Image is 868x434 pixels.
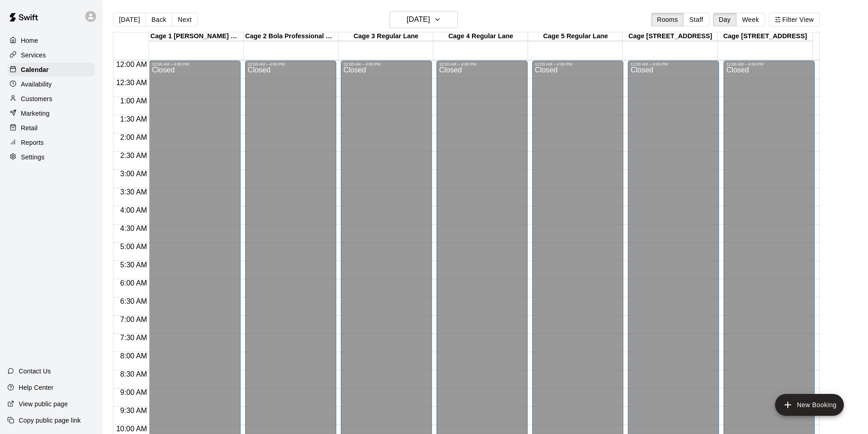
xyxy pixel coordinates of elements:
p: Help Center [19,383,53,392]
span: 6:00 AM [118,279,149,287]
button: add [775,394,844,416]
span: 7:00 AM [118,316,149,323]
a: Marketing [7,107,95,120]
span: 10:00 AM [114,425,149,433]
span: 4:30 AM [118,225,149,232]
div: 12:00 AM – 4:00 PM [248,62,334,66]
span: 5:30 AM [118,261,149,269]
a: Reports [7,136,95,149]
p: Reports [21,138,44,147]
button: Rooms [651,13,684,26]
span: 1:00 AM [118,97,149,105]
span: 12:30 AM [114,79,149,87]
a: Calendar [7,63,95,77]
a: Settings [7,150,95,164]
div: Cage 1 [PERSON_NAME] Machine [149,32,244,41]
p: View public page [19,399,68,408]
span: 3:00 AM [118,170,149,178]
span: 4:00 AM [118,206,149,214]
button: Next [172,13,197,26]
div: Cage 3 Regular Lane [339,32,433,41]
p: Availability [21,80,52,89]
span: 9:30 AM [118,407,149,414]
div: 12:00 AM – 4:00 PM [344,62,429,66]
span: 2:30 AM [118,152,149,159]
a: Services [7,48,95,62]
p: Home [21,36,38,45]
a: Availability [7,77,95,91]
button: Week [736,13,765,26]
span: 1:30 AM [118,115,149,123]
span: 9:00 AM [118,388,149,396]
p: Contact Us [19,367,51,376]
div: 12:00 AM – 4:00 PM [535,62,621,66]
p: Services [21,51,46,60]
span: 8:30 AM [118,370,149,378]
div: Cage [STREET_ADDRESS] [718,32,812,41]
span: 5:00 AM [118,243,149,250]
p: Calendar [21,65,49,74]
p: Settings [21,153,45,162]
a: Home [7,34,95,47]
span: 8:00 AM [118,352,149,360]
span: 7:30 AM [118,334,149,342]
span: 2:00 AM [118,133,149,141]
div: 12:00 AM – 4:00 PM [152,62,237,66]
a: Retail [7,121,95,135]
h6: [DATE] [407,13,430,26]
a: Customers [7,92,95,106]
p: Retail [21,123,38,133]
div: Cage [STREET_ADDRESS] [623,32,718,41]
p: Marketing [21,109,50,118]
div: Cage 2 Bola Professional Machine [244,32,339,41]
div: 12:00 AM – 4:00 PM [726,62,812,66]
p: Customers [21,94,52,103]
button: Staff [683,13,709,26]
button: [DATE] [390,11,458,28]
button: Day [713,13,737,26]
button: Back [145,13,172,26]
button: [DATE] [113,13,146,26]
span: 3:30 AM [118,188,149,196]
div: Cage 5 Regular Lane [528,32,623,41]
span: 6:30 AM [118,297,149,305]
div: 12:00 AM – 4:00 PM [631,62,716,66]
p: Copy public page link [19,416,81,425]
div: 12:00 AM – 4:00 PM [439,62,525,66]
span: 12:00 AM [114,61,149,68]
button: Filter View [769,13,820,26]
div: Cage 4 Regular Lane [433,32,528,41]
